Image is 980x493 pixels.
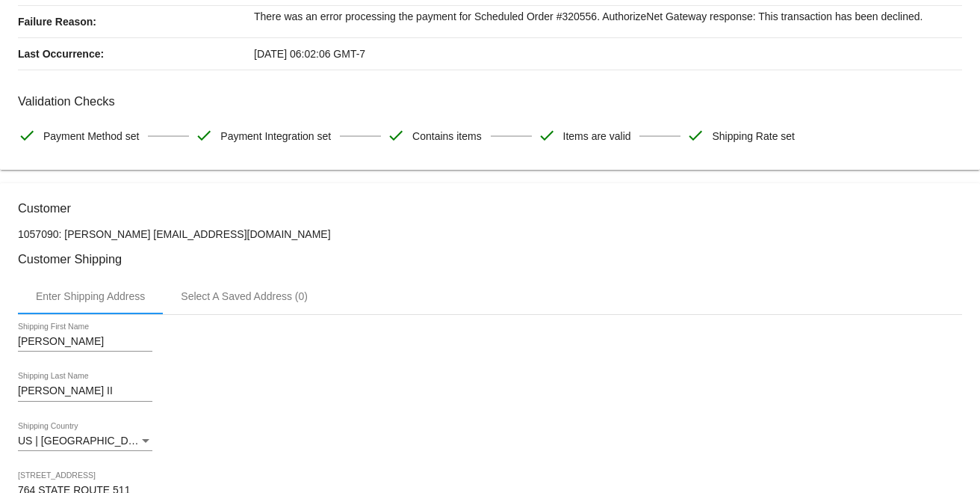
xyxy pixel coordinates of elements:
p: There was an error processing the payment for Scheduled Order #320556. AuthorizeNet Gateway respo... [254,6,962,27]
mat-icon: check [538,126,556,144]
span: [DATE] 06:02:06 GMT-7 [254,48,365,60]
p: 1057090: [PERSON_NAME] [EMAIL_ADDRESS][DOMAIN_NAME] [18,228,962,240]
mat-icon: check [686,126,704,144]
input: Shipping First Name [18,336,152,348]
mat-icon: check [18,126,36,144]
span: US | [GEOGRAPHIC_DATA] [18,435,150,447]
p: Last Occurrence: [18,38,254,70]
span: Shipping Rate set [712,120,795,152]
mat-icon: check [387,126,405,144]
mat-icon: check [195,126,213,144]
input: Shipping Last Name [18,385,152,397]
span: Payment Integration set [220,120,331,152]
span: Payment Method set [43,120,139,152]
span: Items are valid [563,120,631,152]
span: Contains items [412,120,482,152]
h3: Customer Shipping [18,252,962,266]
h3: Customer [18,201,962,215]
mat-select: Shipping Country [18,435,152,447]
div: Enter Shipping Address [36,290,145,302]
div: Select A Saved Address (0) [181,290,308,302]
h3: Validation Checks [18,94,962,108]
p: Failure Reason: [18,6,254,37]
